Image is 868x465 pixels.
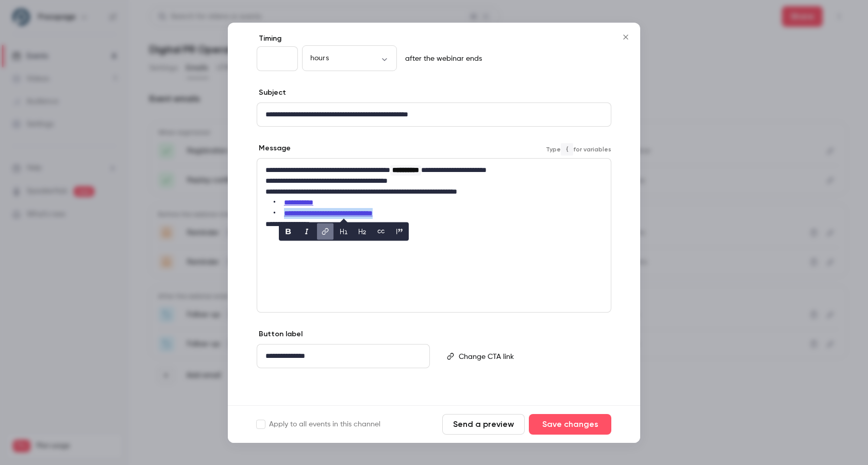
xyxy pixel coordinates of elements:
button: bold [280,223,296,239]
span: Type for variables [546,143,611,156]
div: editor [455,345,610,368]
p: after the webinar ends [401,54,482,64]
button: Save changes [529,414,611,435]
label: Subject [257,88,286,98]
button: Send a preview [442,414,525,435]
label: Button label [257,329,303,339]
button: Close [615,27,636,47]
button: italic [298,223,315,239]
code: { [561,143,573,156]
label: Timing [257,33,611,44]
div: hours [302,53,397,63]
div: editor [257,345,429,368]
div: editor [257,159,611,236]
button: blockquote [391,223,408,239]
label: Apply to all events in this channel [257,419,380,429]
div: editor [257,103,611,126]
label: Message [257,143,291,153]
button: link [317,223,333,239]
